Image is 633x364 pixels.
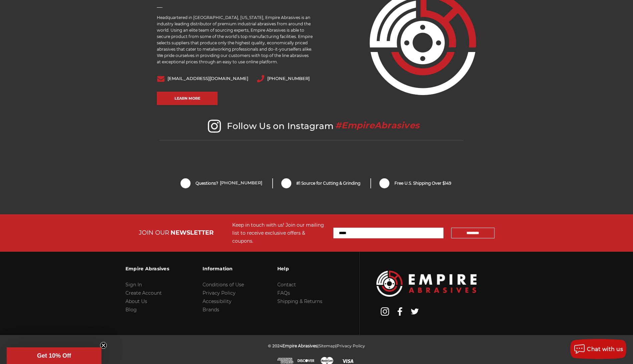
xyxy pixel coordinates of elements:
span: Questions? [196,180,262,186]
a: #EmpireAbrasives [333,121,421,131]
p: © 2024 | | [268,342,365,350]
span: Free U.S. Shipping Over $149 [394,180,451,186]
span: Empire Abrasives [282,343,317,348]
a: [EMAIL_ADDRESS][DOMAIN_NAME] [168,76,248,81]
a: Conditions of Use [203,282,244,288]
h3: Empire Abrasives [125,262,169,276]
a: Blog [125,307,137,313]
h2: Follow Us on Instagram [160,120,463,141]
a: Contact [277,282,296,288]
a: About Us [125,298,147,304]
a: FAQs [277,290,290,296]
button: Chat with us [570,339,626,359]
a: Create Account [125,290,162,296]
img: Empire Abrasives Logo Image [376,271,477,296]
span: Chat with us [587,346,623,352]
span: #EmpireAbrasives [335,120,419,131]
a: Privacy Policy [337,343,365,348]
a: Privacy Policy [203,290,236,296]
span: NEWSLETTER [171,229,214,236]
h3: Help [277,262,322,276]
a: Brands [203,307,219,313]
span: JOIN OUR [139,229,169,236]
a: Sign In [125,282,142,288]
a: Sitemap [319,343,335,348]
a: Shipping & Returns [277,298,322,304]
span: #1 Source for Cutting & Grinding [296,180,360,186]
h3: Information [203,262,244,276]
a: Learn More [157,92,218,105]
button: Close teaser [100,342,107,349]
div: Keep in touch with us! Join our mailing list to receive exclusive offers & coupons. [232,221,327,245]
a: Accessibility [203,298,232,304]
span: Get 10% Off [37,352,71,359]
a: [PHONE_NUMBER] [220,180,262,186]
a: [PHONE_NUMBER] [267,76,310,81]
div: Get 10% OffClose teaser [7,347,101,364]
p: Headquartered in [GEOGRAPHIC_DATA], [US_STATE], Empire Abrasives is an industry leading distribut... [157,14,313,65]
